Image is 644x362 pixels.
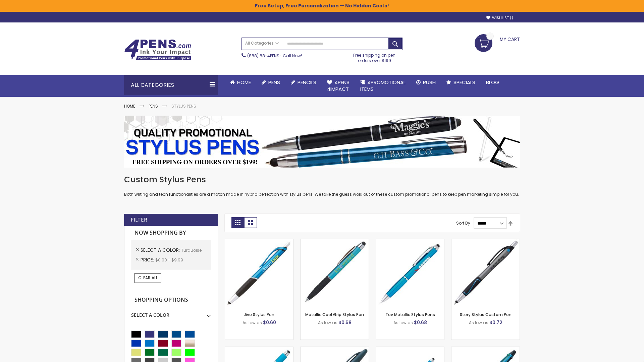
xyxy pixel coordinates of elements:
[486,79,499,86] span: Blog
[268,79,280,86] span: Pens
[469,320,488,325] span: As low as
[305,312,364,317] a: Metallic Cool Grip Stylus Pen
[131,307,211,318] div: Select A Color
[231,217,244,228] strong: Grid
[338,319,352,326] span: $0.68
[453,79,475,86] span: Specials
[376,347,444,352] a: Cyber Stylus 0.7mm Fine Point Gel Grip Pen-Turquoise
[181,247,202,253] span: Turquoise
[301,239,369,244] a: Metallic Cool Grip Stylus Pen-Blue - Turquoise
[301,239,369,307] img: Metallic Cool Grip Stylus Pen-Blue - Turquoise
[149,103,158,109] a: Pens
[124,174,520,185] h1: Custom Stylus Pens
[298,79,316,86] span: Pencils
[247,53,279,59] a: (888) 88-4PENS
[451,347,520,352] a: Orbitor 4 Color Assorted Ink Metallic Stylus Pens-Turquoise
[411,75,441,90] a: Rush
[124,39,191,61] img: 4Pens Custom Pens and Promotional Products
[327,79,350,93] span: 4Pens 4impact
[225,75,256,90] a: Home
[124,75,218,95] div: All Categories
[376,239,444,244] a: Tev Metallic Stylus Pens-Turquoise
[138,275,158,281] span: Clear All
[131,293,211,307] strong: Shopping Options
[171,103,196,109] strong: Stylus Pens
[135,273,161,283] a: Clear All
[237,79,251,86] span: Home
[141,247,181,253] span: Select A Color
[423,79,436,86] span: Rush
[124,103,135,109] a: Home
[481,75,504,90] a: Blog
[360,79,406,93] span: 4PROMOTIONAL ITEMS
[318,320,337,325] span: As low as
[376,239,444,307] img: Tev Metallic Stylus Pens-Turquoise
[131,226,211,240] strong: Now Shopping by
[244,312,274,317] a: Jive Stylus Pen
[225,239,293,244] a: Jive Stylus Pen-Turquoise
[346,50,403,63] div: Free shipping on pen orders over $199
[451,239,520,307] img: Story Stylus Custom Pen-Turquoise
[155,257,183,263] span: $0.00 - $9.99
[486,15,513,20] a: Wishlist
[489,319,502,326] span: $0.72
[393,320,413,325] span: As low as
[385,312,435,317] a: Tev Metallic Stylus Pens
[322,75,355,97] a: 4Pens4impact
[451,239,520,244] a: Story Stylus Custom Pen-Turquoise
[124,174,520,197] div: Both writing and tech functionalities are a match made in hybrid perfection with stylus pens. We ...
[263,319,276,326] span: $0.60
[245,41,279,46] span: All Categories
[256,75,285,90] a: Pens
[225,239,293,307] img: Jive Stylus Pen-Turquoise
[124,116,520,168] img: Stylus Pens
[301,347,369,352] a: Twist Highlighter-Pen Stylus Combo-Turquoise
[460,312,512,317] a: Story Stylus Custom Pen
[285,75,322,90] a: Pencils
[225,347,293,352] a: Pearl Element Stylus Pens-Turquoise
[355,75,411,97] a: 4PROMOTIONALITEMS
[441,75,481,90] a: Specials
[414,319,427,326] span: $0.68
[242,38,282,49] a: All Categories
[247,53,302,59] span: - Call Now!
[141,256,155,263] span: Price
[456,220,470,226] label: Sort By
[243,320,262,325] span: As low as
[131,216,147,224] strong: Filter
